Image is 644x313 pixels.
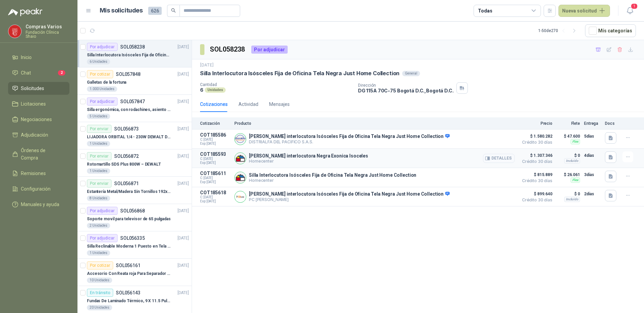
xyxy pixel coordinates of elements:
[120,45,145,49] p: SOL058238
[171,8,176,13] span: search
[624,5,636,17] button: 1
[87,223,110,228] div: 2 Unidades
[571,139,580,144] div: Flex
[120,99,145,104] p: SOL057847
[87,125,111,133] div: Por enviar
[178,208,189,214] p: [DATE]
[235,134,246,145] img: Company Logo
[200,132,230,138] p: COT185586
[200,157,230,161] span: C: [DATE]
[200,101,228,108] div: Cotizaciones
[8,113,69,126] a: Negociaciones
[8,51,69,64] a: Inicio
[21,185,51,193] span: Configuración
[87,97,118,106] div: Por adjudicar
[200,87,203,93] p: 6
[519,140,552,144] span: Crédito 30 días
[235,172,246,183] img: Company Logo
[200,190,230,195] p: COT185618
[77,177,192,204] a: Por enviarSOL056871[DATE] Estantería Metal/Madera Sin Tornillos 192x100x50 cm 5 Niveles Gris8 Uni...
[564,158,580,164] div: Incluido
[238,101,258,108] div: Actividad
[249,139,450,144] p: DISTRIALFA DEL PACIFICO S.A.S.
[556,190,580,198] p: $ 0
[87,243,171,250] p: Silla Reclinable Moderna 1 Puesto en Tela Mecánica Praxis Elite Living
[584,171,601,179] p: 3 días
[8,129,69,141] a: Adjudicación
[584,132,601,140] p: 5 días
[87,70,113,78] div: Por cotizar
[116,72,140,77] p: SOL057848
[538,25,580,36] div: 1 - 50 de 270
[178,180,189,187] p: [DATE]
[249,159,368,164] p: Homecenter
[87,79,126,86] p: Galletas de la fortuna
[251,46,288,54] div: Por adjudicar
[87,52,171,58] p: Silla Interlocutora Isósceles Fija de Oficina Tela Negra Just Home Collection
[120,236,145,240] p: SOL056335
[200,70,399,77] p: Silla Interlocutora Isósceles Fija de Oficina Tela Negra Just Home Collection
[77,231,192,259] a: Por adjudicarSOL056335[DATE] Silla Reclinable Moderna 1 Puesto en Tela Mecánica Praxis Elite Livi...
[519,160,552,164] span: Crédito 30 días
[8,167,69,180] a: Remisiones
[120,208,145,213] p: SOL056868
[178,126,189,132] p: [DATE]
[8,198,69,211] a: Manuales y ayuda
[200,138,230,142] span: C: [DATE]
[178,262,189,269] p: [DATE]
[558,5,610,17] button: Nueva solicitud
[87,271,171,277] p: Accesorio Con Reata roja Para Separador De Fila
[235,153,246,164] img: Company Logo
[584,190,601,198] p: 2 días
[87,250,110,256] div: 1 Unidades
[556,151,580,160] p: $ 0
[519,198,552,202] span: Crédito 30 días
[87,114,110,119] div: 5 Unidades
[114,154,139,159] p: SOL056872
[8,97,69,110] a: Licitaciones
[87,152,111,160] div: Por enviar
[87,234,118,242] div: Por adjudicar
[21,201,59,208] span: Manuales y ayuda
[8,66,69,79] a: Chat2
[21,69,31,77] span: Chat
[87,43,118,51] div: Por adjudicar
[77,149,192,177] a: Por enviarSOL056872[DATE] Rotomartillo SDS Plus 800W – DEWALT1 Unidades
[87,107,171,113] p: Silla ergonómica, con rodachines, asiento ajustable en altura, espaldar alto,
[26,24,69,29] p: Compras Varios
[87,278,112,283] div: 10 Unidades
[21,170,46,177] span: Remisiones
[77,204,192,231] a: Por adjudicarSOL056868[DATE] Soporte movil para televisor de 65 pulgadas2 Unidades
[178,235,189,241] p: [DATE]
[519,190,552,198] span: $ 899.640
[519,132,552,140] span: $ 1.580.282
[519,179,552,183] span: Crédito 30 días
[358,83,454,88] p: Dirección
[114,181,139,186] p: SOL056871
[87,207,118,215] div: Por adjudicar
[200,176,230,180] span: C: [DATE]
[200,161,230,165] span: Exp: [DATE]
[556,171,580,179] p: $ 26.061
[77,67,192,95] a: Por cotizarSOL057848[DATE] Galletas de la fortuna1.000 Unidades
[8,8,42,16] img: Logo peakr
[21,54,32,61] span: Inicio
[21,85,44,92] span: Solicitudes
[178,98,189,105] p: [DATE]
[58,70,65,76] span: 2
[178,290,189,296] p: [DATE]
[148,7,162,15] span: 626
[21,100,46,108] span: Licitaciones
[21,116,52,123] span: Negociaciones
[87,59,110,64] div: 6 Unidades
[178,153,189,160] p: [DATE]
[87,298,171,304] p: Fundas De Laminado Térmico, 9 X 11.5 Pulgadas
[358,88,454,93] p: DG 115A 70C-75 Bogotá D.C. , Bogotá D.C.
[87,179,111,188] div: Por enviar
[114,126,139,131] p: SOL056873
[564,197,580,202] div: Incluido
[116,290,140,295] p: SOL056143
[200,121,230,126] p: Cotización
[87,168,110,174] div: 1 Unidades
[116,263,140,268] p: SOL056161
